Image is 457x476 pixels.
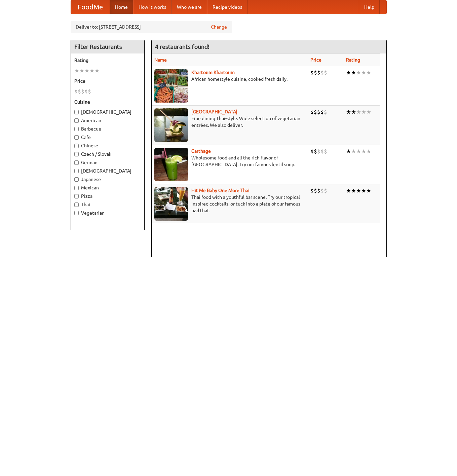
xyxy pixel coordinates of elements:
[356,187,361,194] li: ★
[74,118,79,123] input: American
[74,176,141,183] label: Japanese
[94,67,100,74] li: ★
[320,187,324,194] li: $
[314,108,317,116] li: $
[74,193,141,199] label: Pizza
[74,159,141,166] label: German
[74,144,79,148] input: Chinese
[74,177,79,182] input: Japanese
[84,67,89,74] li: ★
[366,108,371,116] li: ★
[359,0,380,14] a: Help
[154,57,167,63] a: Name
[314,69,317,76] li: $
[71,40,144,53] h4: Filter Restaurants
[346,69,351,76] li: ★
[74,152,79,156] input: Czech / Slovak
[71,21,232,33] div: Deliver to: [STREET_ADDRESS]
[74,99,141,105] h5: Cuisine
[310,148,314,155] li: $
[310,187,314,194] li: $
[324,187,327,194] li: $
[191,70,235,75] a: Khartoum Khartoum
[346,187,351,194] li: ★
[317,148,320,155] li: $
[154,148,188,181] img: carthage.jpg
[154,115,305,129] p: Fine dining Thai-style. Wide selection of vegetarian entrées. We also deliver.
[310,108,314,116] li: $
[361,108,366,116] li: ★
[155,43,210,50] ng-pluralize: 4 restaurants found!
[207,0,247,14] a: Recipe videos
[310,57,321,63] a: Price
[154,69,188,103] img: khartoum.jpg
[211,24,227,30] a: Change
[320,108,324,116] li: $
[361,69,366,76] li: ★
[89,67,94,74] li: ★
[191,188,250,193] a: Hit Me Baby One More Thai
[314,148,317,155] li: $
[74,117,141,124] label: American
[314,187,317,194] li: $
[356,108,361,116] li: ★
[79,67,84,74] li: ★
[154,187,188,221] img: babythai.jpg
[74,160,79,165] input: German
[74,184,141,191] label: Mexican
[154,194,305,214] p: Thai food with a youthful bar scene. Try our tropical inspired cocktails, or tuck into a plate of...
[191,148,211,154] a: Carthage
[74,210,141,216] label: Vegetarian
[71,0,110,14] a: FoodMe
[74,78,141,84] h5: Price
[351,187,356,194] li: ★
[74,135,79,140] input: Cafe
[324,108,327,116] li: $
[74,67,79,74] li: ★
[356,148,361,155] li: ★
[78,88,81,95] li: $
[74,88,78,95] li: $
[324,69,327,76] li: $
[310,69,314,76] li: $
[351,148,356,155] li: ★
[366,148,371,155] li: ★
[317,187,320,194] li: $
[74,127,79,131] input: Barbecue
[74,57,141,64] h5: Rating
[74,142,141,149] label: Chinese
[74,168,141,174] label: [DEMOGRAPHIC_DATA]
[74,109,141,115] label: [DEMOGRAPHIC_DATA]
[320,148,324,155] li: $
[74,211,79,215] input: Vegetarian
[346,57,360,63] a: Rating
[346,108,351,116] li: ★
[84,88,88,95] li: $
[133,0,172,14] a: How it works
[74,194,79,198] input: Pizza
[191,109,237,114] a: [GEOGRAPHIC_DATA]
[81,88,84,95] li: $
[74,169,79,173] input: [DEMOGRAPHIC_DATA]
[88,88,91,95] li: $
[74,201,141,208] label: Thai
[320,69,324,76] li: $
[74,134,141,141] label: Cafe
[74,203,79,207] input: Thai
[172,0,207,14] a: Who we are
[361,187,366,194] li: ★
[366,69,371,76] li: ★
[366,187,371,194] li: ★
[317,108,320,116] li: $
[356,69,361,76] li: ★
[110,0,133,14] a: Home
[154,108,188,142] img: satay.jpg
[74,151,141,157] label: Czech / Slovak
[346,148,351,155] li: ★
[324,148,327,155] li: $
[74,110,79,114] input: [DEMOGRAPHIC_DATA]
